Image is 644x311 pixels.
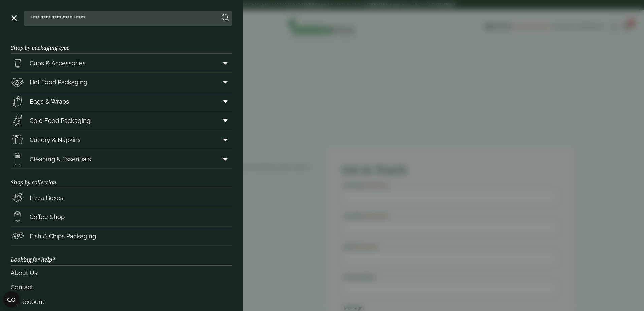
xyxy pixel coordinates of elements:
[3,291,20,308] button: Open CMP widget
[11,266,232,280] a: About Us
[11,34,232,54] h3: Shop by packaging type
[30,232,96,241] span: Fish & Chips Packaging
[11,54,232,72] a: Cups & Accessories
[30,135,81,144] span: Cutlery & Napkins
[30,78,87,87] span: Hot Food Packaging
[11,229,24,243] img: FishNchip_box.svg
[11,114,24,127] img: Sandwich_box.svg
[11,73,232,92] a: Hot Food Packaging
[11,92,232,111] a: Bags & Wraps
[11,246,232,265] h3: Looking for help?
[11,152,24,166] img: open-wipe.svg
[11,227,232,245] a: Fish & Chips Packaging
[11,133,24,146] img: Cutlery.svg
[11,56,24,70] img: PintNhalf_cup.svg
[11,169,232,188] h3: Shop by collection
[30,97,69,106] span: Bags & Wraps
[11,210,24,223] img: HotDrink_paperCup.svg
[30,116,90,125] span: Cold Food Packaging
[30,212,65,221] span: Coffee Shop
[11,207,232,226] a: Coffee Shop
[11,295,232,309] a: My account
[11,130,232,149] a: Cutlery & Napkins
[30,154,91,164] span: Cleaning & Essentials
[11,75,24,89] img: Deli_box.svg
[11,191,24,204] img: Pizza_boxes.svg
[30,193,63,202] span: Pizza Boxes
[11,280,232,295] a: Contact
[30,59,86,68] span: Cups & Accessories
[11,188,232,207] a: Pizza Boxes
[11,95,24,108] img: Paper_carriers.svg
[11,149,232,168] a: Cleaning & Essentials
[11,111,232,130] a: Cold Food Packaging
